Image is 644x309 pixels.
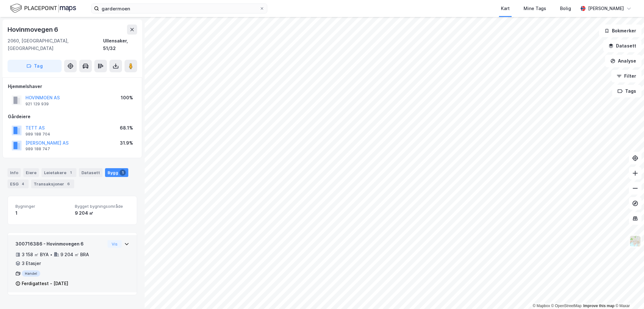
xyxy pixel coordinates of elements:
div: Gårdeiere [8,113,137,120]
div: 9 204 ㎡ [75,209,129,217]
div: 100% [121,94,133,102]
div: Eiere [23,168,39,177]
div: Kontrollprogram for chat [613,279,644,309]
div: Leietakere [42,168,76,177]
div: Ferdigattest - [DATE] [22,280,68,287]
div: ESG [8,179,29,188]
span: Bygget bygningsområde [75,204,129,209]
div: Bygg [105,168,128,177]
div: Hovinmovegen 6 [8,25,59,35]
div: Datasett [79,168,103,177]
img: Z [629,235,641,247]
div: 4 [20,181,26,187]
img: logo.f888ab2527a4732fd821a326f86c7f29.svg [10,3,76,14]
button: Vis [108,240,122,248]
div: Ullensaker, 51/32 [103,37,137,52]
div: Kart [501,5,510,12]
div: 921 129 939 [25,102,49,107]
iframe: Chat Widget [613,279,644,309]
div: Bolig [560,5,571,12]
div: 989 188 704 [25,132,50,137]
div: Transaksjoner [31,179,74,188]
div: Hjemmelshaver [8,83,137,90]
div: [PERSON_NAME] [588,5,624,12]
div: 68.1% [120,124,133,132]
div: 1 [15,209,70,217]
div: 9 204 ㎡ BRA [60,251,89,258]
div: 3 158 ㎡ BYA [22,251,49,258]
span: Bygninger [15,204,70,209]
button: Tags [612,85,641,97]
div: 2060, [GEOGRAPHIC_DATA], [GEOGRAPHIC_DATA] [8,37,103,52]
button: Analyse [605,55,641,67]
div: 1 [68,169,74,176]
button: Tag [8,60,62,72]
div: 989 188 747 [25,146,50,152]
a: Mapbox [533,304,550,308]
div: 6 [65,181,72,187]
div: 31.9% [120,139,133,147]
div: Mine Tags [524,5,546,12]
button: Filter [611,70,641,82]
input: Søk på adresse, matrikkel, gårdeiere, leietakere eller personer [99,4,259,13]
div: 1 [119,169,126,176]
button: Datasett [603,40,641,52]
div: Info [8,168,21,177]
a: Improve this map [583,304,614,308]
a: OpenStreetMap [551,304,582,308]
div: 3 Etasjer [22,260,41,267]
div: 300716386 - Hovinmovegen 6 [15,240,105,248]
div: • [50,252,53,257]
button: Bokmerker [599,25,641,37]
